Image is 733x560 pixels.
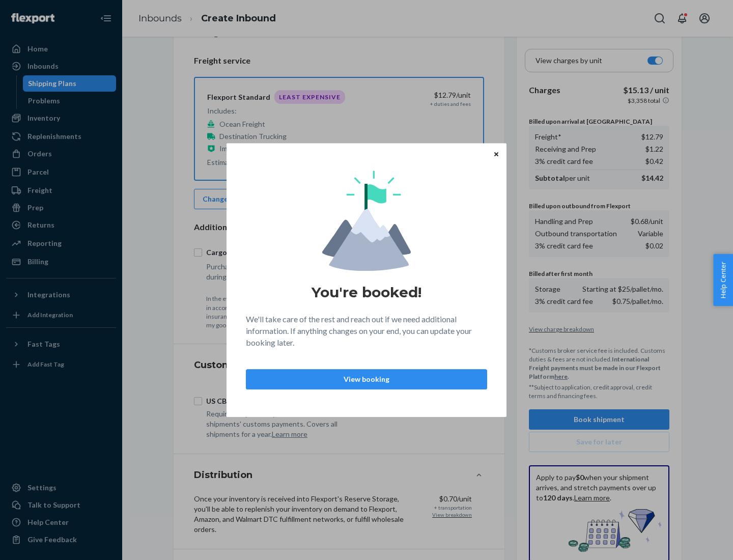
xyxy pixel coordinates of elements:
p: We'll take care of the rest and reach out if we need additional information. If anything changes ... [246,314,487,349]
img: svg+xml,%3Csvg%20viewBox%3D%220%200%20174%20197%22%20fill%3D%22none%22%20xmlns%3D%22http%3A%2F%2F... [322,171,411,271]
button: Close [491,148,501,159]
p: View booking [255,374,478,384]
button: View booking [246,369,487,389]
h1: You're booked! [312,283,421,301]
